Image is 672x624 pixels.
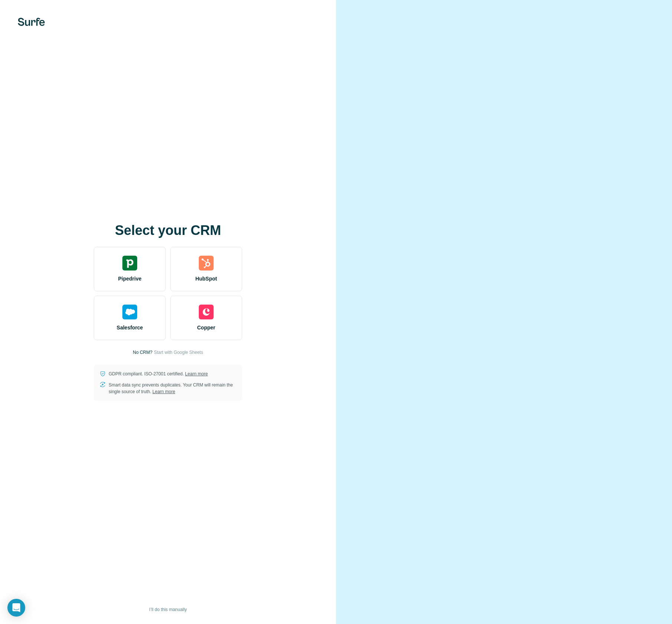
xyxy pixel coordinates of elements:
[109,382,236,395] p: Smart data sync prevents duplicates. Your CRM will remain the single source of truth.
[195,275,217,282] span: HubSpot
[122,256,137,270] img: pipedrive's logo
[118,275,141,282] span: Pipedrive
[197,324,215,331] span: Copper
[94,223,242,238] h1: Select your CRM
[109,371,208,377] p: GDPR compliant. ISO-27001 certified.
[7,599,25,617] div: Open Intercom Messenger
[117,324,143,331] span: Salesforce
[185,371,208,376] a: Learn more
[154,349,203,356] button: Start with Google Sheets
[144,604,192,615] button: I’ll do this manually
[133,349,152,356] p: No CRM?
[152,389,175,394] a: Learn more
[149,606,187,613] span: I’ll do this manually
[199,256,214,270] img: hubspot's logo
[18,18,45,26] img: Surfe's logo
[199,305,214,319] img: copper's logo
[122,305,137,319] img: salesforce's logo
